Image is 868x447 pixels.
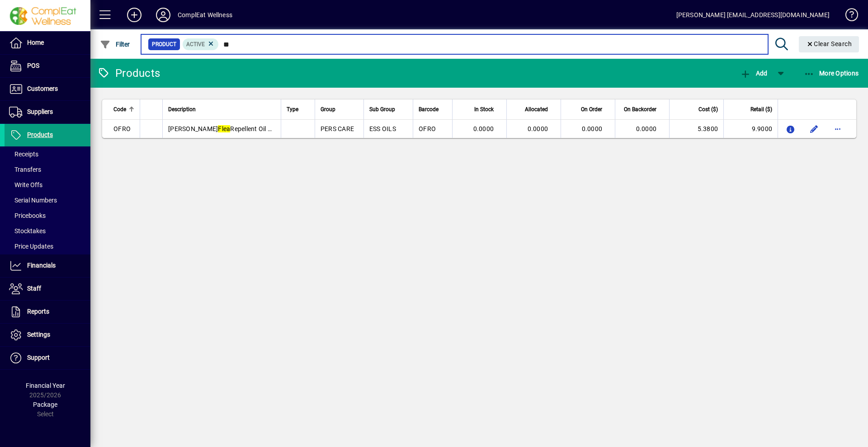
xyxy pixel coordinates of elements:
span: On Backorder [624,104,656,114]
a: Reports [5,301,90,323]
a: Pricebooks [5,208,90,223]
span: PERS CARE [321,125,354,132]
button: Add [738,65,769,81]
em: Flea [218,125,230,132]
a: Transfers [5,162,90,177]
span: Barcode [419,104,439,114]
a: Support [5,347,90,369]
span: Description [168,104,196,114]
span: Active [186,41,205,47]
button: More options [830,122,845,136]
button: More Options [802,65,861,81]
td: 5.3800 [669,120,723,138]
span: ESS OILS [369,125,396,132]
span: OFRO [419,125,436,132]
span: Staff [27,285,41,292]
span: [PERSON_NAME] Repellent Oil 50ml [168,125,282,132]
span: 0.0000 [528,125,548,132]
div: Code [113,104,134,114]
div: ComplEat Wellness [178,8,232,22]
button: Profile [149,7,178,23]
span: Receipts [9,151,38,158]
div: On Order [566,104,610,114]
span: Code [113,104,126,114]
span: Settings [27,331,50,338]
span: Reports [27,308,49,315]
span: 0.0000 [473,125,494,132]
div: [PERSON_NAME] [EMAIL_ADDRESS][DOMAIN_NAME] [676,8,830,22]
span: Cost ($) [698,104,718,114]
a: Customers [5,78,90,100]
span: Support [27,354,50,361]
span: Allocated [525,104,548,114]
div: In Stock [458,104,502,114]
span: 0.0000 [636,125,657,132]
div: Allocated [512,104,556,114]
span: In Stock [474,104,494,114]
span: Price Updates [9,243,53,250]
a: Financials [5,254,90,277]
span: Filter [100,41,130,48]
div: Type [287,104,309,114]
a: Knowledge Base [839,2,857,31]
span: Serial Numbers [9,197,57,204]
div: Description [168,104,275,114]
button: Edit [807,122,821,136]
span: Financials [27,262,56,269]
span: OFRO [113,125,131,132]
span: Add [740,70,767,77]
button: Clear [799,36,859,52]
span: Type [287,104,298,114]
span: Sub Group [369,104,395,114]
a: Staff [5,278,90,300]
a: Suppliers [5,101,90,123]
span: Group [321,104,335,114]
div: Sub Group [369,104,407,114]
span: Transfers [9,166,41,173]
span: Financial Year [26,382,65,389]
span: 0.0000 [582,125,603,132]
div: Products [97,66,160,80]
a: Write Offs [5,177,90,193]
a: POS [5,55,90,77]
button: Add [120,7,149,23]
a: Receipts [5,146,90,162]
span: Write Offs [9,181,42,188]
a: Settings [5,324,90,346]
span: Pricebooks [9,212,46,219]
button: Filter [98,36,132,52]
a: Stocktakes [5,223,90,239]
span: Suppliers [27,108,53,115]
span: Package [33,401,57,408]
mat-chip: Activation Status: Active [183,38,219,50]
span: Stocktakes [9,227,46,235]
span: On Order [581,104,602,114]
span: POS [27,62,39,69]
a: Serial Numbers [5,193,90,208]
div: Barcode [419,104,447,114]
span: Home [27,39,44,46]
span: More Options [804,70,859,77]
span: Customers [27,85,58,92]
span: Product [152,40,176,49]
span: Retail ($) [750,104,772,114]
span: Products [27,131,53,138]
a: Home [5,32,90,54]
a: Price Updates [5,239,90,254]
div: Group [321,104,358,114]
span: Clear Search [806,40,852,47]
td: 9.9000 [723,120,778,138]
div: On Backorder [621,104,665,114]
